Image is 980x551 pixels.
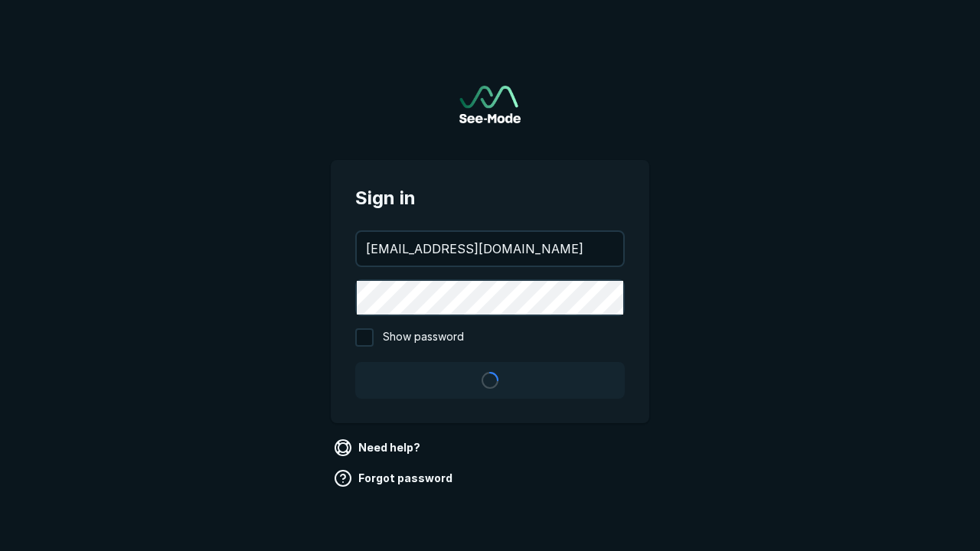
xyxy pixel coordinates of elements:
input: your@email.com [357,232,623,266]
span: Sign in [355,184,625,212]
a: Forgot password [331,466,459,491]
a: Go to sign in [459,86,521,123]
span: Show password [383,328,464,347]
img: See-Mode Logo [459,86,521,123]
a: Need help? [331,435,426,460]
